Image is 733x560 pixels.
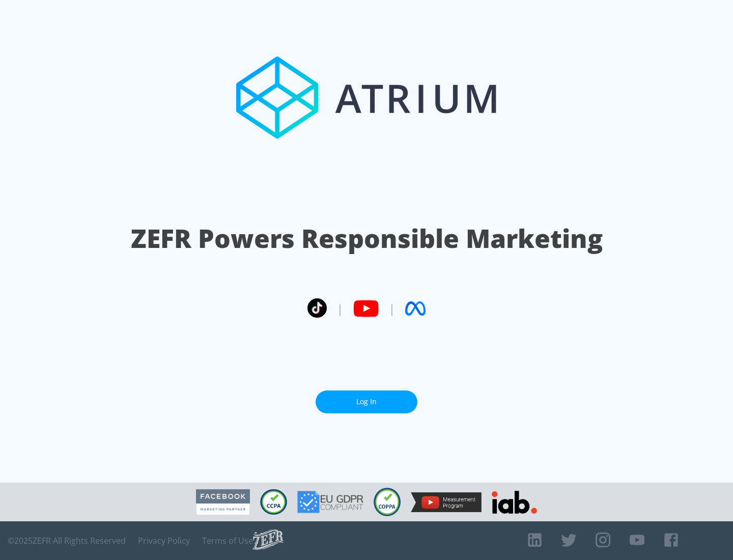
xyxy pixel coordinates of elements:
h1: ZEFR Powers Responsible Marketing [131,221,603,256]
img: COPPA Compliant [374,488,401,516]
img: IAB [492,491,537,514]
a: Terms of Use [202,536,253,546]
img: YouTube Measurement Program [411,492,482,512]
a: Log In [316,390,417,413]
span: © 2025 ZEFR All Rights Reserved [8,536,126,546]
span: | [337,301,343,316]
img: Facebook Marketing Partner [196,489,250,515]
img: GDPR Compliant [297,491,363,513]
img: CCPA Compliant [260,489,287,515]
span: | [389,301,395,316]
a: Privacy Policy [138,536,190,546]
